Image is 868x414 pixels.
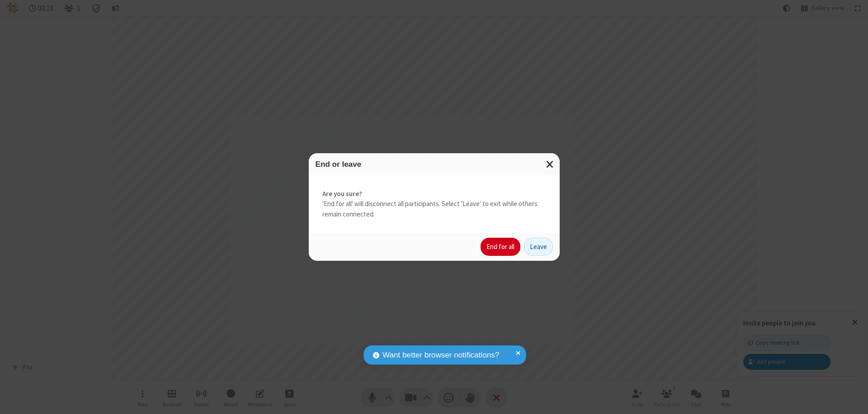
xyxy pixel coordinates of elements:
div: 'End for all' will disconnect all participants. Select 'Leave' to exit while others remain connec... [309,175,560,233]
button: End for all [481,238,520,256]
h3: End or leave [316,160,553,169]
button: Close modal [541,153,560,175]
strong: Are you sure? [322,189,546,199]
button: Leave [524,238,553,256]
span: Want better browser notifications? [382,349,499,361]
